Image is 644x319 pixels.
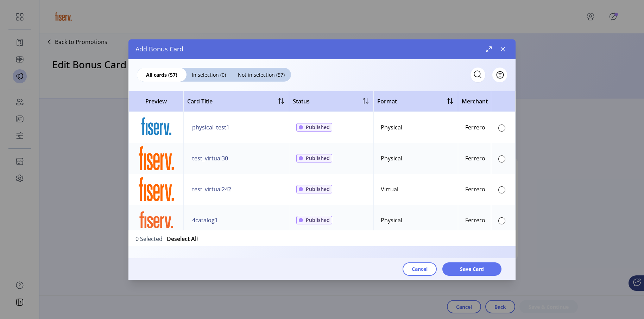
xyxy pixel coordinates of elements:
[139,115,174,139] img: preview
[483,44,494,55] button: Maximize
[191,184,233,195] button: test_virtual242
[403,262,437,276] button: Cancel
[465,216,485,224] div: Ferrero
[191,122,231,133] button: physical_test1
[377,97,397,106] span: Format
[192,216,218,224] span: 4catalog1
[137,68,187,82] div: All cards (57)
[412,265,428,273] span: Cancel
[187,68,231,82] div: In selection (0)
[460,265,484,273] span: Save Card
[192,185,231,193] span: test_virtual242
[137,71,187,78] span: All cards (57)
[231,68,291,82] div: Not in selection (57)
[191,153,229,164] button: test_virtual30
[139,177,174,201] img: preview
[132,97,180,106] span: Preview
[192,154,228,162] span: test_virtual30
[135,235,163,242] span: 0 Selected
[381,216,402,224] div: Physical
[465,123,485,132] div: Ferrero
[139,208,174,232] img: preview
[442,262,501,276] button: Save Card
[187,71,231,78] span: In selection (0)
[135,44,183,54] span: Add Bonus Card
[492,68,507,82] button: Filter Button
[306,154,330,162] span: Published
[306,185,330,193] span: Published
[187,97,213,106] span: Card Title
[381,154,402,162] div: Physical
[192,123,229,132] span: physical_test1
[465,185,485,193] div: Ferrero
[381,123,402,132] div: Physical
[231,71,291,78] span: Not in selection (57)
[139,146,174,170] img: preview
[306,123,330,131] span: Published
[306,216,330,224] span: Published
[293,97,310,106] div: Status
[191,215,219,226] button: 4catalog1
[462,97,488,106] span: Merchant
[167,235,198,243] button: Deselect All
[381,185,398,193] div: Virtual
[465,154,485,162] div: Ferrero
